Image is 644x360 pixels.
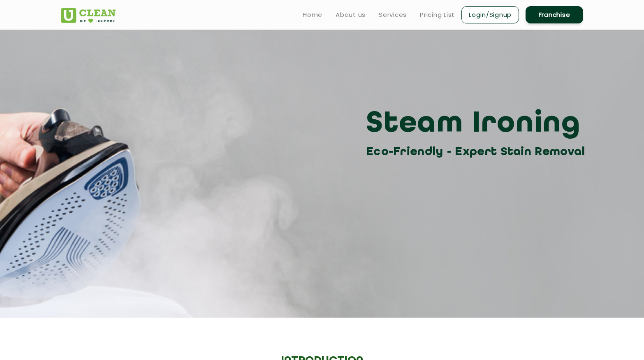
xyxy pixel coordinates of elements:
[420,10,455,20] a: Pricing List
[366,143,589,161] h3: Eco-Friendly - Expert Stain Removal
[379,10,407,20] a: Services
[336,10,366,20] a: About us
[366,106,589,143] h3: Steam Ironing
[526,6,583,23] a: Franchise
[461,6,519,23] a: Login/Signup
[61,8,116,23] img: UClean Laundry and Dry Cleaning
[303,10,322,20] a: Home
